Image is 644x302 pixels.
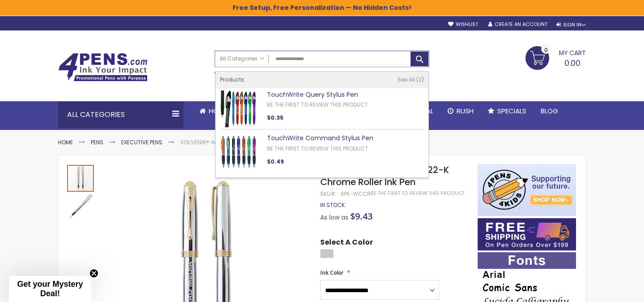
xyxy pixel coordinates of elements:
a: TouchWrite Command Stylus Pen [267,134,373,142]
span: $0.35 [267,114,284,121]
img: Free shipping on orders over $199 [478,218,576,250]
span: 2 [416,76,424,83]
span: All Categories [220,55,264,62]
a: Wishlist [448,21,478,28]
span: Rush [457,106,474,116]
span: Select A Color [320,237,373,250]
div: 4PK-WCCR [340,190,371,198]
div: Free shipping on pen orders over $199 [355,67,430,85]
span: Ink Color [320,269,343,276]
img: 4Pens Custom Pens and Promotional Products [58,53,148,82]
span: 0.00 [564,57,580,69]
a: Pens [91,138,103,146]
a: TouchWrite Query Stylus Pen [267,90,358,99]
a: All Categories [215,51,269,66]
a: Executive Pens [121,138,162,146]
img: TouchWrite Command Stylus Pen [220,134,257,171]
div: All Categories [58,101,183,128]
a: 0.00 0 [525,46,586,69]
span: Blog [541,106,558,116]
iframe: Google Customer Reviews [570,278,644,302]
img: TouchWrite Query Stylus Pen [220,91,257,127]
span: Home [209,106,227,116]
span: In stock [320,201,345,209]
span: 0 [544,46,548,54]
div: Souvenir® Worthington® 22-K Chrome Roller Ink Pen [67,164,95,192]
strong: SKU [320,190,337,198]
a: Be the first to review this product [267,145,368,152]
span: Get your Mystery Deal! [17,280,83,298]
a: Specials [481,101,534,121]
a: Rush [441,101,481,121]
a: See All 2 [398,76,424,83]
span: $9.43 [350,210,373,222]
a: Home [58,138,73,146]
a: Be the first to review this product [371,190,465,197]
a: Be the first to review this product [267,101,368,108]
img: Souvenir® Worthington® 22-K Chrome Roller Ink Pen [67,193,94,220]
a: Home [192,101,234,121]
div: Availability [320,202,345,209]
div: Silver [320,249,334,258]
a: Create an Account [488,21,547,28]
span: $0.49 [267,158,284,165]
span: See All [398,76,415,83]
span: Products [220,76,244,83]
img: 4pens 4 kids [478,164,576,216]
a: Blog [534,101,565,121]
span: As low as [320,213,348,222]
div: Souvenir® Worthington® 22-K Chrome Roller Ink Pen [67,192,94,220]
div: Get your Mystery Deal!Close teaser [9,276,91,302]
span: Specials [497,106,526,116]
div: Sign In [556,22,586,28]
button: Close teaser [89,269,98,278]
li: Souvenir® Worthington® 22-K Chrome Roller Ink Pen [180,139,331,146]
